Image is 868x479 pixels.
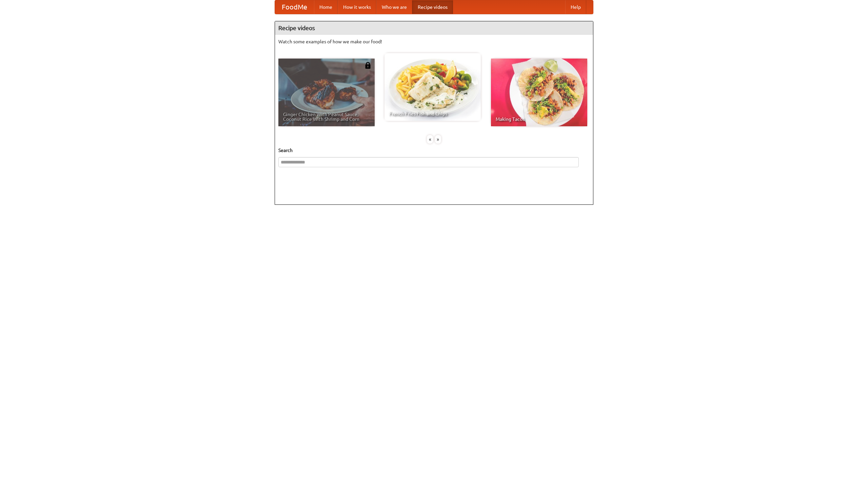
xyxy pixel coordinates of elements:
p: Watch some examples of how we make our food! [278,38,590,45]
span: Making Tacos [496,117,583,122]
a: Making Tacos [491,59,587,126]
img: 483408.png [364,62,371,69]
div: » [435,135,441,144]
a: Who we are [376,0,412,14]
a: How it works [338,0,376,14]
a: Home [314,0,338,14]
h4: Recipe videos [275,21,593,35]
a: FoodMe [275,0,314,14]
h5: Search [278,147,590,154]
span: French Fries Fish and Chips [389,111,476,116]
a: Help [565,0,586,14]
a: Recipe videos [412,0,453,14]
div: « [427,135,433,144]
a: French Fries Fish and Chips [384,53,481,121]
